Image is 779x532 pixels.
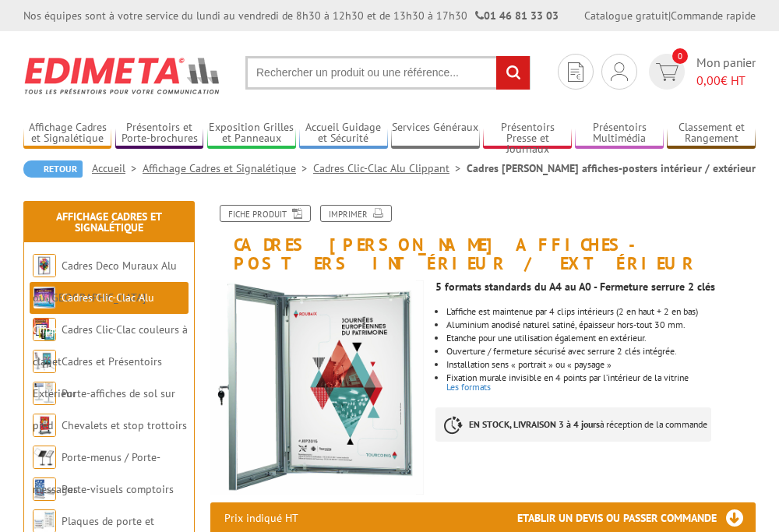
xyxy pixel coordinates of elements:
[435,280,715,294] strong: 5 formats standards du A4 au A0 - Fermeture serrure 2 clés
[475,9,559,23] strong: 01 46 81 33 03
[667,121,755,146] a: Classement et Rangement
[435,407,711,442] p: à réception de la commande
[575,121,663,146] a: Présentoirs Multimédia
[143,161,313,175] a: Affichage Cadres et Signalétique
[656,63,679,81] img: devis rapide
[23,47,222,104] img: Edimeta
[446,347,756,356] li: Ouverture / fermeture sécurisé avec serrure 2 clés intégrée.
[671,9,756,23] a: Commande rapide
[220,205,311,222] a: Fiche produit
[207,121,295,146] a: Exposition Grilles et Panneaux
[23,8,559,23] div: Nos équipes sont à votre service du lundi au vendredi de 8h30 à 12h30 et de 13h30 à 17h30
[696,54,756,90] span: Mon panier
[33,386,175,432] a: Porte-affiches de sol sur pied
[199,205,767,273] h1: Cadres [PERSON_NAME] affiches-posters intérieur / extérieur
[115,121,203,146] a: Présentoirs et Porte-brochures
[446,333,756,343] li: Etanche pour une utilisation également en extérieur.
[483,121,571,146] a: Présentoirs Presse et Journaux
[568,62,583,82] img: devis rapide
[645,54,756,90] a: devis rapide 0 Mon panier 0,00€ HT
[446,307,756,316] li: L’affiche est maintenue par 4 clips intérieurs (2 en haut + 2 en bas)
[696,72,756,90] span: € HT
[33,446,56,469] img: Porte-menus / Porte-messages
[446,381,491,393] a: Les formats
[33,450,160,496] a: Porte-menus / Porte-messages
[62,482,174,496] a: Porte-visuels comptoirs
[62,418,187,432] a: Chevalets et stop trottoirs
[23,121,111,146] a: Affichage Cadres et Signalétique
[672,48,688,64] span: 0
[33,354,162,400] a: Cadres et Présentoirs Extérieur
[584,9,668,23] a: Catalogue gratuit
[245,56,530,90] input: Rechercher un produit ou une référence...
[92,161,143,175] a: Accueil
[33,254,56,277] img: Cadres Deco Muraux Alu ou Bois
[313,161,467,175] a: Cadres Clic-Clac Alu Clippant
[23,160,83,178] a: Retour
[584,8,756,23] div: |
[391,121,479,146] a: Services Généraux
[299,121,387,146] a: Accueil Guidage et Sécurité
[33,322,188,368] a: Cadres Clic-Clac couleurs à clapet
[696,72,721,88] span: 0,00
[611,62,628,81] img: devis rapide
[469,418,600,430] strong: EN STOCK, LIVRAISON 3 à 4 jours
[56,210,162,234] a: Affichage Cadres et Signalétique
[320,205,392,222] a: Imprimer
[446,373,756,382] p: Fixation murale invisible en 4 points par l’intérieur de la vitrine
[446,320,756,329] li: Aluminium anodisé naturel satiné, épaisseur hors-tout 30 mm.
[33,259,177,305] a: Cadres Deco Muraux Alu ou [GEOGRAPHIC_DATA]
[210,280,424,494] img: 214532_cadre_affiches_interieur_exterieur_4.jpg
[33,291,154,336] a: Cadres Clic-Clac Alu Clippant
[467,160,756,176] li: Cadres [PERSON_NAME] affiches-posters intérieur / extérieur
[446,360,756,369] li: Installation sens « portrait » ou « paysage »
[496,56,530,90] input: rechercher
